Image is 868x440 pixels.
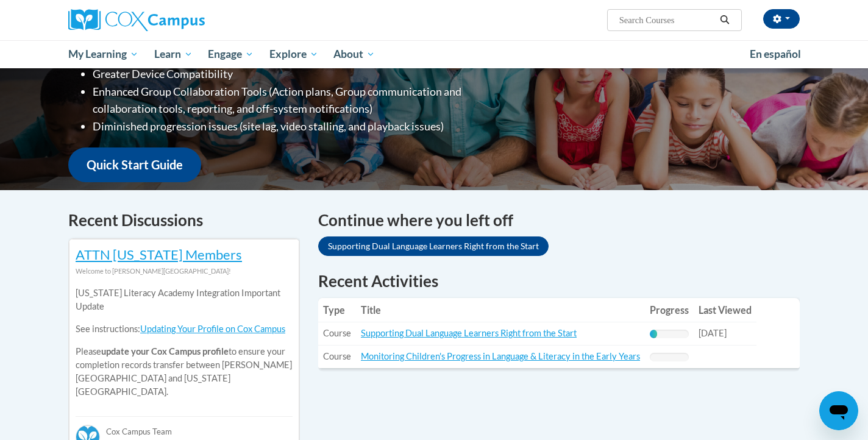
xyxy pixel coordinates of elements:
[269,47,318,62] span: Explore
[68,47,138,62] span: My Learning
[68,9,300,31] a: Cox Campus
[76,278,293,408] div: Please to ensure your completion records transfer between [PERSON_NAME][GEOGRAPHIC_DATA] and [US_...
[60,40,146,68] a: My Learning
[76,246,242,263] a: ATTN [US_STATE] Members
[93,118,510,135] li: Diminished progression issues (site lag, video stalling, and playback issues)
[261,40,326,68] a: Explore
[333,47,375,62] span: About
[323,328,351,338] span: Course
[93,65,510,83] li: Greater Device Compatibility
[68,9,205,31] img: Cox Campus
[318,208,800,232] h4: Continue where you left off
[356,298,645,322] th: Title
[318,236,549,256] a: Supporting Dual Language Learners Right from the Start
[76,264,293,278] div: Welcome to [PERSON_NAME][GEOGRAPHIC_DATA]!
[699,328,727,338] span: [DATE]
[742,41,809,67] a: En español
[146,40,201,68] a: Learn
[101,346,229,357] b: update your Cox Campus profile
[93,83,510,118] li: Enhanced Group Collaboration Tools (Action plans, Group communication and collaboration tools, re...
[750,48,801,60] span: En español
[318,298,356,322] th: Type
[50,40,818,68] div: Main menu
[323,351,351,361] span: Course
[694,298,756,322] th: Last Viewed
[716,13,734,27] button: Search
[650,330,657,338] div: Progress, %
[76,322,293,336] p: See instructions:
[326,40,383,68] a: About
[208,47,254,62] span: Engage
[140,324,285,334] a: Updating Your Profile on Cox Campus
[819,391,858,430] iframe: Button to launch messaging window
[645,298,694,322] th: Progress
[763,9,800,29] button: Account Settings
[68,147,201,182] a: Quick Start Guide
[318,270,800,292] h1: Recent Activities
[361,328,577,338] a: Supporting Dual Language Learners Right from the Start
[76,416,293,438] div: Cox Campus Team
[154,47,193,62] span: Learn
[200,40,261,68] a: Engage
[618,13,716,27] input: Search Courses
[76,286,293,313] p: [US_STATE] Literacy Academy Integration Important Update
[361,351,640,361] a: Monitoring Children's Progress in Language & Literacy in the Early Years
[68,208,300,232] h4: Recent Discussions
